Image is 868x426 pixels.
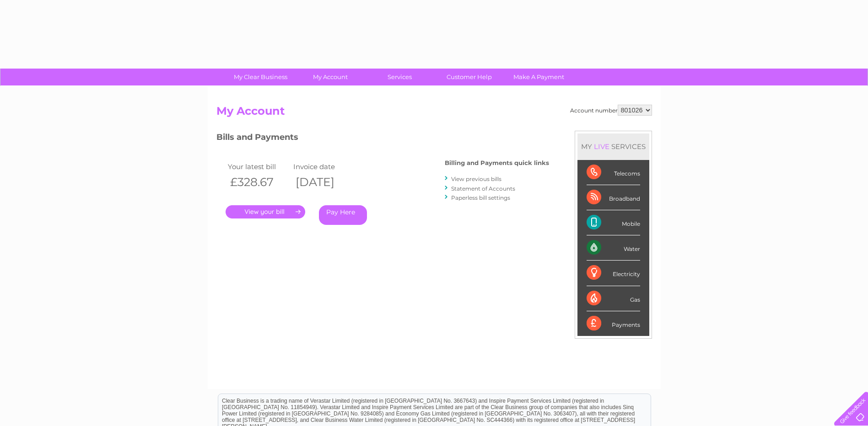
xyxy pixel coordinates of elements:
a: Pay Here [319,205,367,225]
td: Your latest bill [226,160,291,173]
div: Payments [587,311,640,336]
h4: Billing and Payments quick links [445,160,549,166]
div: Clear Business is a trading name of Verastar Limited (registered in [GEOGRAPHIC_DATA] No. 3667643... [218,5,651,44]
a: . [226,205,305,218]
a: My Account [292,69,368,85]
a: Make A Payment [501,69,577,85]
td: Invoice date [291,160,357,173]
a: View previous bills [451,176,501,182]
div: Gas [587,286,640,311]
a: My Clear Business [223,69,298,85]
div: Telecoms [587,160,640,185]
div: Mobile [587,210,640,235]
div: Water [587,235,640,261]
div: Broadband [587,185,640,210]
a: Paperless bill settings [451,194,510,201]
a: Statement of Accounts [451,185,515,192]
div: Account number [570,105,652,116]
a: Customer Help [431,69,507,85]
th: £328.67 [226,173,291,192]
div: MY SERVICES [577,133,649,160]
h2: My Account [216,105,652,122]
a: Services [362,69,437,85]
div: LIVE [592,142,611,151]
div: Electricity [587,261,640,286]
th: [DATE] [291,173,357,192]
h3: Bills and Payments [216,131,549,147]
